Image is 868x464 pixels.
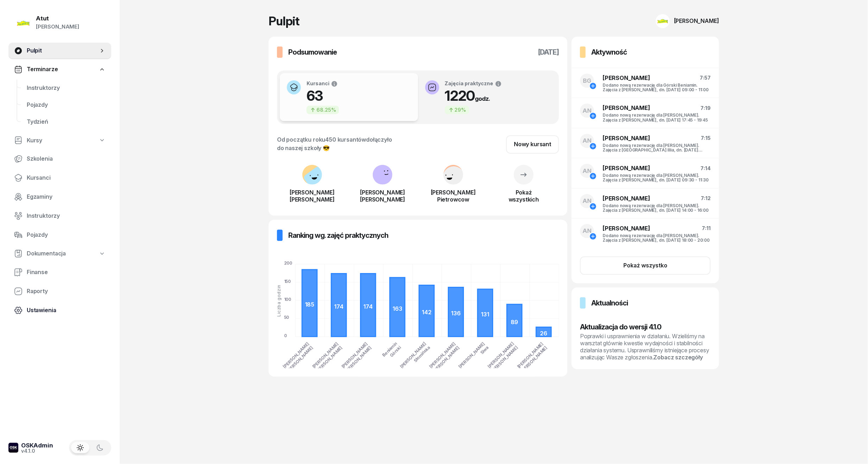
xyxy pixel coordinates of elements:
span: 7:57 [700,75,711,81]
div: Nowy kursant [514,140,551,149]
div: Dodano nową rezerwację dla Górski Beniamin. Zajęcia z [PERSON_NAME], dn. [DATE] 09:00 - 11:00 [603,83,711,92]
span: Pojazdy [27,230,106,240]
span: AN [583,108,592,114]
tspan: [PERSON_NAME] [516,341,545,370]
img: logo-xs-dark@2x.png [8,443,18,453]
a: Kursanci [8,169,111,186]
div: [PERSON_NAME] [PERSON_NAME] [277,189,347,203]
a: Szkolenia [8,150,111,167]
tspan: [PERSON_NAME] [282,341,310,370]
span: Instruktorzy [27,211,106,221]
div: Dodano nową rezerwację dla [PERSON_NAME]. Zajęcia z [PERSON_NAME], dn. [DATE] 17:45 - 19:45 [603,113,711,122]
div: OSKAdmin [21,443,53,448]
span: Kursy [27,136,42,145]
span: Finanse [27,268,106,277]
a: [PERSON_NAME]Pietrowcow [418,179,489,203]
tspan: Beniamin [381,341,398,358]
span: [PERSON_NAME] [603,225,650,232]
a: AktualnościAktualizacja do wersji 4.1.0Poprawki i usprawnienia w działaniu. Wzieliśmy na warsztat... [572,287,719,369]
span: Pojazdy [27,100,106,110]
a: Pokażwszystkich [489,173,559,203]
span: AN [583,228,592,234]
h1: 63 [307,87,339,104]
button: Zajęcia praktyczne1220godz.29% [418,73,556,121]
h3: Aktualizacja do wersji 4.1.0 [580,321,711,333]
span: Szkolenia [27,154,106,163]
div: Liczba godzin [277,285,281,317]
span: 7:14 [701,165,711,171]
a: Finanse [8,264,111,281]
a: AktywnośćBG[PERSON_NAME]7:57Dodano nową rezerwację dla Górski Beniamin. Zajęcia z [PERSON_NAME], ... [572,37,719,283]
div: [PERSON_NAME] [674,18,719,24]
div: Dodano nową rezerwację dla [PERSON_NAME]. Zajęcia z [GEOGRAPHIC_DATA] Illia, dn. [DATE] 07:00 - 0... [603,143,711,152]
a: Egzaminy [8,188,111,205]
span: [PERSON_NAME] [603,104,650,111]
span: [PERSON_NAME] [603,74,650,81]
h3: Ranking wg. zajęć praktycznych [288,230,388,241]
div: Dodano nową rezerwację dla [PERSON_NAME]. Zajęcia z [PERSON_NAME], dn. [DATE] 09:30 - 11:30 [603,173,711,182]
tspan: [PERSON_NAME] [428,341,457,370]
span: 7:19 [701,105,711,111]
span: Kursanci [27,173,106,182]
span: [PERSON_NAME] [603,165,650,172]
tspan: [PERSON_NAME] [344,345,373,373]
tspan: Górski [389,345,402,358]
span: Pulpit [27,46,99,55]
div: [PERSON_NAME] [PERSON_NAME] [347,189,418,203]
tspan: 150 [284,279,291,284]
span: AN [583,198,592,204]
h1: 1220 [445,87,502,104]
a: Pulpit [8,42,111,59]
a: Instruktorzy [8,208,111,224]
tspan: [PERSON_NAME] [399,341,428,370]
tspan: [PERSON_NAME] [491,345,519,373]
small: godz. [475,95,490,102]
div: Dodano nową rezerwację dla [PERSON_NAME]. Zajęcia z [PERSON_NAME], dn. [DATE] 18:00 - 20:00 [603,233,711,242]
div: Dodano nową rezerwację dla [PERSON_NAME]. Zajęcia z [PERSON_NAME], dn. [DATE] 14:00 - 16:00 [603,203,711,212]
div: [PERSON_NAME] Pietrowcow [418,189,489,203]
div: v4.1.0 [21,448,53,453]
div: Zajęcia praktyczne [445,80,502,87]
div: Pokaż wszystko [623,261,667,270]
h3: [DATE] [538,47,559,58]
tspan: [PERSON_NAME] [315,345,344,373]
span: BG [583,78,591,84]
a: Kursy [8,132,111,149]
tspan: [PERSON_NAME] [432,345,461,373]
span: Ustawienia [27,306,106,315]
span: Raporty [27,287,106,296]
span: Dokumentacja [27,249,66,258]
div: Od początku roku dołączyło do naszej szkoły 😎 [277,135,392,152]
h3: Aktywność [591,47,627,58]
a: Nowy kursant [506,135,559,154]
a: Dokumentacja [8,246,111,262]
a: Terminarze [8,61,111,78]
span: 450 kursantów [325,136,366,143]
tspan: [PERSON_NAME] [520,345,549,373]
tspan: [PERSON_NAME] [340,341,369,370]
tspan: 0 [284,333,287,338]
h1: Pulpit [269,15,299,27]
a: Pojazdy [8,227,111,243]
a: Instruktorzy [21,80,111,97]
span: [PERSON_NAME] [603,135,650,142]
tspan: [PERSON_NAME] [286,345,314,373]
a: [PERSON_NAME][PERSON_NAME] [347,179,418,203]
div: Kursanci [307,80,339,87]
span: 7:11 [702,225,711,231]
span: Tydzień [27,117,106,126]
tspan: Siwa [479,345,490,355]
span: Egzaminy [27,192,106,202]
div: [PERSON_NAME] [36,22,79,31]
button: Kursanci6368.25% [280,73,418,121]
span: 7:15 [701,135,711,141]
div: Atut [36,16,79,21]
a: Tydzień [21,113,111,130]
h3: Podsumowanie [288,47,337,58]
div: 68.25% [307,106,339,114]
tspan: [PERSON_NAME] [458,341,486,370]
tspan: Słomińska [413,345,432,364]
tspan: [PERSON_NAME] [311,341,340,370]
a: Pojazdy [21,97,111,113]
div: 29% [445,106,469,114]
